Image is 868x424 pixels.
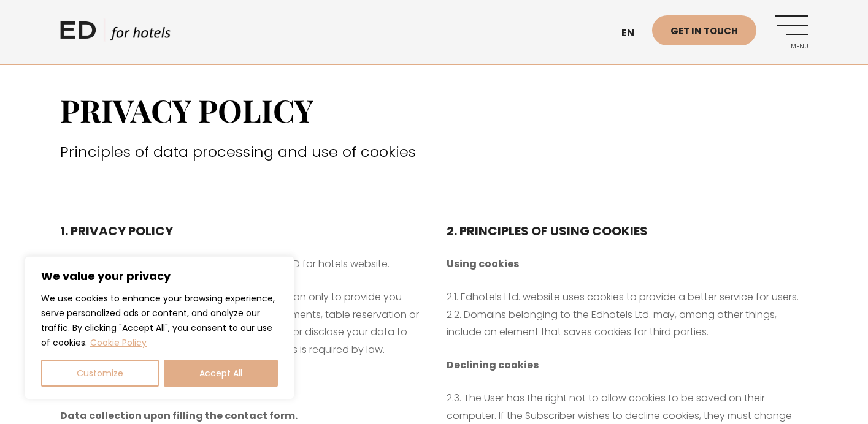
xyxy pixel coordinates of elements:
span: Menu [775,43,808,50]
p: We value your privacy [41,269,278,284]
h3: Principles of data processing and use of cookies [60,141,808,163]
strong: Using cookies [447,257,519,271]
button: Customize [41,360,159,387]
a: Cookie Policy [90,336,147,349]
a: en [615,18,652,48]
p: We use cookies to enhance your browsing experience, serve personalized ads or content, and analyz... [41,291,278,350]
button: Accept All [164,360,278,387]
strong: Declining cookies [447,358,539,372]
strong: Data collection upon filling the contact form. [60,409,298,423]
p: 2.1. Edhotels Ltd. website uses cookies to provide a better service for users. 2.2. Domains belon... [447,289,808,341]
h1: Privacy policy [60,92,808,129]
h4: 2. PRINCIPLES OF USING COOKIES [447,222,808,240]
a: Menu [775,15,808,49]
a: Get in touch [652,15,756,45]
p: 1.1. The privacy policy applies to the Users of the ED for hotels website. [60,256,422,273]
a: ED HOTELS [60,18,171,49]
h4: 1. PRIVACY POLICY [60,222,422,240]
